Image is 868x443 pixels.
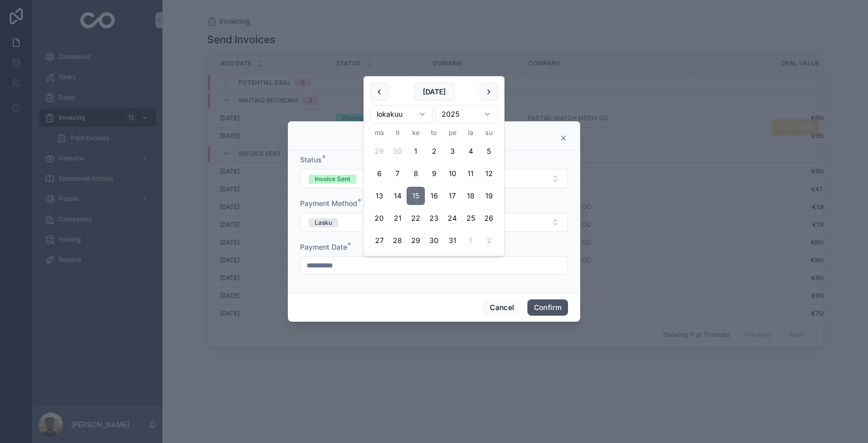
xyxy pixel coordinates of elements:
span: Status [300,155,322,164]
th: maanantai [370,127,388,138]
button: sunnuntaina 5. lokakuuta 2025 [480,142,498,160]
button: sunnuntaina 12. lokakuuta 2025 [480,164,498,183]
button: perjantaina 24. lokakuuta 2025 [443,209,461,227]
button: Today, maanantaina 29. syyskuuta 2025 [370,142,388,160]
button: perjantaina 31. lokakuuta 2025 [443,231,461,250]
button: lauantaina 1. marraskuuta 2025 [461,231,480,250]
button: lauantaina 18. lokakuuta 2025 [461,187,480,205]
button: [DATE] [414,83,454,101]
button: keskiviikkona 15. lokakuuta 2025, selected [407,187,425,205]
span: Payment Date [300,243,347,251]
button: perjantaina 3. lokakuuta 2025 [443,142,461,160]
th: lauantai [461,127,480,138]
button: maanantaina 20. lokakuuta 2025 [370,209,388,227]
button: Select Button [300,169,568,188]
button: tiistaina 14. lokakuuta 2025 [388,187,407,205]
button: maanantaina 13. lokakuuta 2025 [370,187,388,205]
th: sunnuntai [480,127,498,138]
button: keskiviikkona 29. lokakuuta 2025 [407,231,425,250]
div: Invoice Sent [315,175,350,184]
button: lauantaina 11. lokakuuta 2025 [461,164,480,183]
button: torstaina 30. lokakuuta 2025 [425,231,443,250]
button: torstaina 23. lokakuuta 2025 [425,209,443,227]
button: maanantaina 6. lokakuuta 2025 [370,164,388,183]
table: lokakuu 2025 [370,127,498,250]
button: sunnuntaina 2. marraskuuta 2025 [480,231,498,250]
div: Lasku [315,218,332,227]
button: keskiviikkona 22. lokakuuta 2025 [407,209,425,227]
button: torstaina 16. lokakuuta 2025 [425,187,443,205]
button: Confirm [527,299,568,316]
button: maanantaina 27. lokakuuta 2025 [370,231,388,250]
button: Select Button [300,213,568,232]
button: perjantaina 17. lokakuuta 2025 [443,187,461,205]
button: lauantaina 25. lokakuuta 2025 [461,209,480,227]
span: Payment Method [300,199,357,208]
button: keskiviikkona 1. lokakuuta 2025 [407,142,425,160]
button: tiistaina 30. syyskuuta 2025 [388,142,407,160]
th: keskiviikko [407,127,425,138]
th: torstai [425,127,443,138]
button: lauantaina 4. lokakuuta 2025 [461,142,480,160]
th: perjantai [443,127,461,138]
button: Cancel [483,299,521,316]
button: keskiviikkona 8. lokakuuta 2025 [407,164,425,183]
button: tiistaina 28. lokakuuta 2025 [388,231,407,250]
button: sunnuntaina 19. lokakuuta 2025 [480,187,498,205]
button: torstaina 9. lokakuuta 2025 [425,164,443,183]
th: tiistai [388,127,407,138]
button: torstaina 2. lokakuuta 2025 [425,142,443,160]
button: sunnuntaina 26. lokakuuta 2025 [480,209,498,227]
button: perjantaina 10. lokakuuta 2025 [443,164,461,183]
button: tiistaina 21. lokakuuta 2025 [388,209,407,227]
button: tiistaina 7. lokakuuta 2025 [388,164,407,183]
